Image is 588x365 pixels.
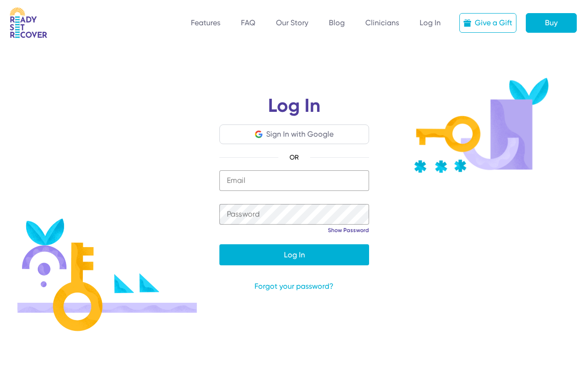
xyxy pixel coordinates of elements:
[276,18,308,27] a: Our Story
[10,7,47,38] img: RSR
[266,129,334,140] div: Sign In with Google
[545,17,558,29] div: Buy
[475,17,512,29] div: Give a Gift
[414,78,549,173] img: Key
[328,226,369,234] a: Show Password
[459,13,516,33] a: Give a Gift
[191,18,220,27] a: Features
[219,96,369,124] h1: Log In
[17,219,197,331] img: Login illustration 1
[219,281,369,292] a: Forgot your password?
[329,18,345,27] a: Blog
[365,18,399,27] a: Clinicians
[526,13,577,33] a: Buy
[219,244,369,265] button: Log In
[255,129,334,140] button: Sign In with Google
[241,18,255,27] a: FAQ
[420,18,441,27] a: Log In
[278,152,310,163] span: OR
